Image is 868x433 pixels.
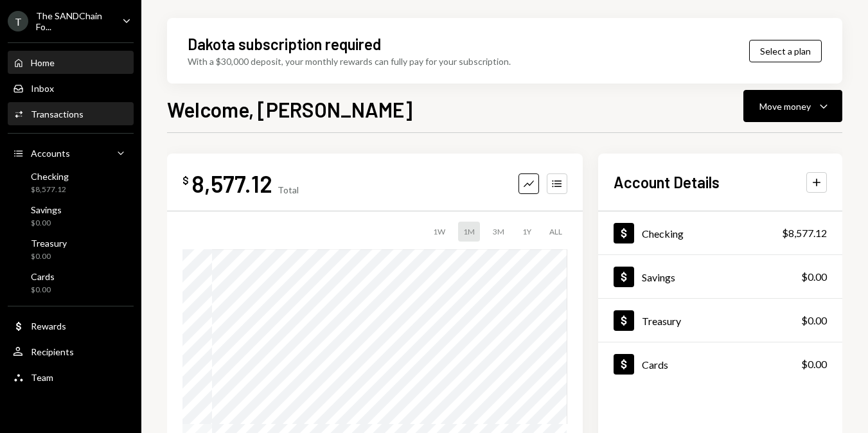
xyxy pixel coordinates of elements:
div: $8,577.12 [782,225,827,241]
div: $0.00 [31,218,62,229]
div: Treasury [31,238,67,249]
a: Accounts [8,141,134,164]
a: Cards$0.00 [598,342,842,385]
div: $0.00 [801,269,827,285]
a: Transactions [8,102,134,125]
div: T [8,11,28,31]
div: The SANDChain Fo... [36,10,112,32]
div: Cards [642,358,668,371]
div: 1Y [517,222,536,242]
div: Home [31,57,55,68]
div: ALL [544,222,567,242]
div: Treasury [642,315,681,327]
div: Checking [642,227,684,240]
button: Select a plan [749,40,822,62]
div: Dakota subscription required [188,33,381,55]
a: Treasury$0.00 [8,234,134,265]
div: $0.00 [31,251,67,262]
a: Checking$8,577.12 [598,211,842,254]
div: With a $30,000 deposit, your monthly rewards can fully pay for your subscription. [188,55,511,68]
a: Recipients [8,340,134,363]
h2: Account Details [614,172,720,193]
div: $0.00 [31,285,55,296]
a: Treasury$0.00 [598,299,842,342]
div: Transactions [31,109,84,119]
div: 1W [428,222,450,242]
div: Move money [759,100,811,113]
div: Cards [31,271,55,282]
button: Move money [743,90,842,122]
div: Savings [642,271,675,283]
a: Cards$0.00 [8,267,134,298]
div: Rewards [31,321,66,331]
div: Team [31,372,53,383]
div: $8,577.12 [31,184,69,195]
a: Savings$0.00 [8,200,134,231]
div: 8,577.12 [191,169,272,198]
a: Team [8,366,134,389]
div: 1M [458,222,480,242]
a: Rewards [8,314,134,337]
div: Recipients [31,346,74,357]
a: Checking$8,577.12 [8,167,134,198]
h1: Welcome, [PERSON_NAME] [167,96,412,122]
div: Accounts [31,148,70,159]
a: Inbox [8,76,134,100]
a: Home [8,51,134,74]
a: Savings$0.00 [598,255,842,298]
div: Checking [31,171,69,182]
div: 3M [488,222,509,242]
div: $ [182,174,189,187]
div: $0.00 [801,313,827,328]
div: Inbox [31,83,54,94]
div: $0.00 [801,357,827,372]
div: Total [278,184,299,195]
div: Savings [31,204,62,215]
